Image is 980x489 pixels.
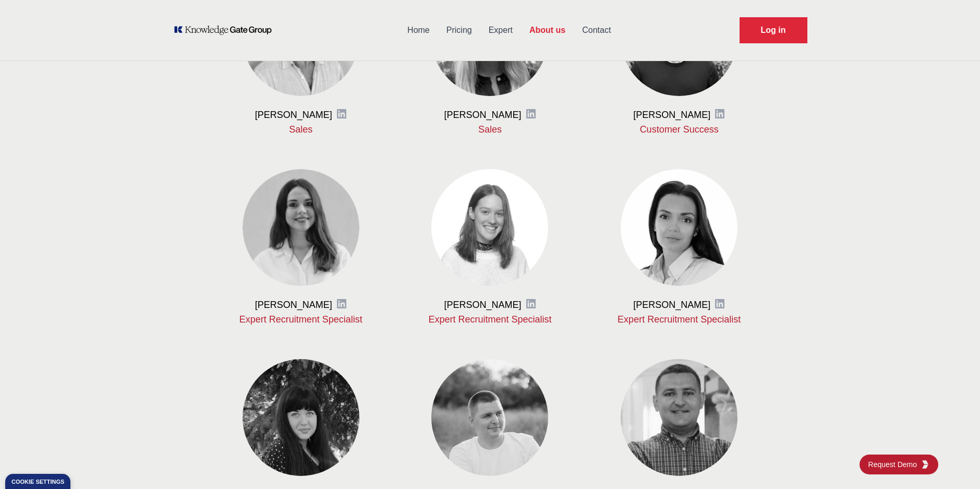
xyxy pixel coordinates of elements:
[11,479,64,485] div: Cookie settings
[633,299,710,311] h3: [PERSON_NAME]
[480,17,521,44] a: Expert
[521,17,574,44] a: About us
[412,313,568,326] p: Expert Recruitment Specialist
[860,455,938,474] a: Request DemoKGG
[438,17,480,44] a: Pricing
[243,359,359,476] img: Yelyzaveta Krotova
[601,123,757,136] p: Customer Success
[574,17,619,44] a: Contact
[601,313,757,326] p: Expert Recruitment Specialist
[255,299,332,311] h3: [PERSON_NAME]
[431,359,548,476] img: Pavlo Krotov
[243,169,359,286] img: Karina Stopachynska
[399,17,438,44] a: Home
[740,17,807,43] a: Request Demo
[444,299,521,311] h3: [PERSON_NAME]
[921,460,929,469] img: KGG
[431,169,548,286] img: Daryna Podoliak
[223,123,379,136] p: Sales
[928,439,980,489] iframe: Chat Widget
[868,459,921,470] span: Request Demo
[444,109,521,121] h3: [PERSON_NAME]
[255,109,332,121] h3: [PERSON_NAME]
[621,359,737,476] img: Serhii Prokopenko
[621,169,737,286] img: Zhanna Podtykan
[633,109,710,121] h3: [PERSON_NAME]
[173,25,279,35] a: KOL Knowledge Platform: Talk to Key External Experts (KEE)
[412,123,568,136] p: Sales
[223,313,379,326] p: Expert Recruitment Specialist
